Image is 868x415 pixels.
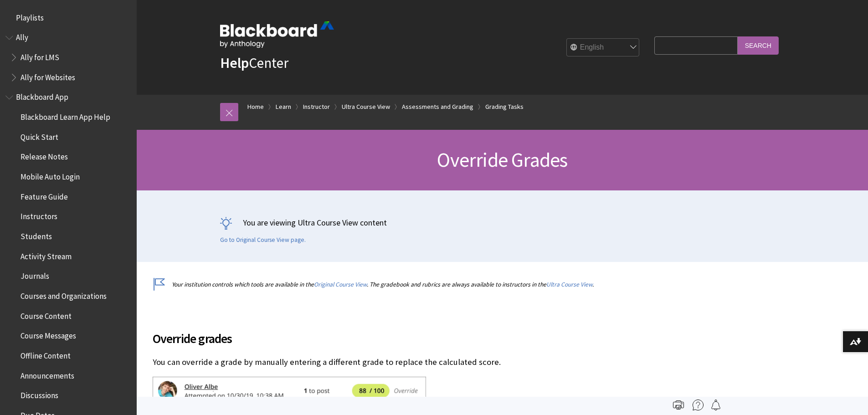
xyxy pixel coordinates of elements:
span: Mobile Auto Login [21,169,80,181]
span: Announcements [21,368,74,380]
p: You are viewing Ultra Course View content [220,217,785,228]
a: Assessments and Grading [402,101,473,113]
span: Course Messages [21,328,76,341]
img: Print [673,400,684,410]
p: You can override a grade by manually entering a different grade to replace the calculated score. [153,356,718,368]
span: Playlists [16,10,44,22]
a: Go to Original Course View page. [220,236,306,244]
strong: Help [220,54,249,72]
nav: Book outline for Anthology Ally Help [5,30,131,85]
span: Discussions [21,388,58,400]
span: Students [21,229,52,241]
span: Override grades [153,329,718,348]
img: Follow this page [710,400,721,410]
span: Ally for LMS [21,50,59,62]
a: HelpCenter [220,54,288,72]
span: Blackboard App [16,90,68,102]
a: Ultra Course View [342,101,390,113]
span: Quick Start [21,129,58,142]
span: Ally for Websites [21,70,75,82]
img: Override grade option on a graded submission. [153,377,426,405]
span: Journals [21,269,49,281]
span: Blackboard Learn App Help [21,109,110,122]
img: Blackboard by Anthology [220,21,334,48]
input: Search [738,36,779,54]
span: Override Grades [437,147,567,172]
span: Offline Content [21,348,71,360]
a: Home [247,101,264,113]
a: Learn [276,101,291,113]
select: Site Language Selector [567,39,640,57]
a: Original Course View [314,281,367,288]
span: Instructors [21,209,57,221]
a: Instructor [303,101,330,113]
nav: Book outline for Playlists [5,10,131,26]
span: Ally [16,30,28,42]
span: Courses and Organizations [21,288,107,301]
p: Your institution controls which tools are available in the . The gradebook and rubrics are always... [153,280,718,289]
span: Course Content [21,308,72,321]
span: Feature Guide [21,189,68,201]
span: Activity Stream [21,249,72,261]
a: Ultra Course View [546,281,592,288]
a: Grading Tasks [485,101,524,113]
img: More help [693,400,704,410]
span: Release Notes [21,149,68,162]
